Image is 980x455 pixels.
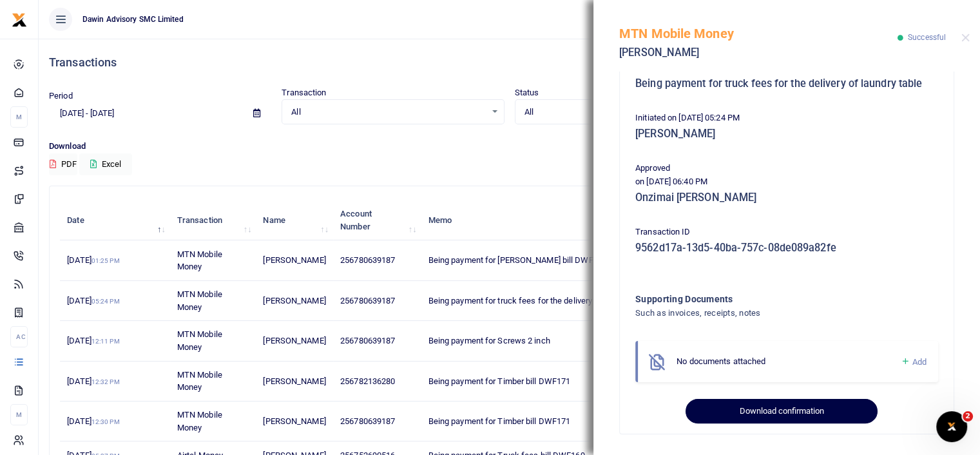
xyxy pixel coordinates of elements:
[263,416,325,426] span: [PERSON_NAME]
[177,370,222,392] span: MTN Mobile Money
[635,175,938,189] p: on [DATE] 06:40 PM
[67,376,119,386] span: [DATE]
[912,357,927,367] span: Add
[635,111,938,125] p: Initiated on [DATE] 05:24 PM
[170,200,256,240] th: Transaction: activate to sort column ascending
[10,326,28,347] li: Ac
[282,86,326,99] label: Transaction
[67,255,119,265] span: [DATE]
[340,336,395,345] span: 256780639187
[936,411,967,442] iframe: Intercom live chat
[263,296,325,305] span: [PERSON_NAME]
[60,200,170,240] th: Date: activate to sort column descending
[635,306,886,320] h4: Such as invoices, receipts, notes
[49,140,970,153] p: Download
[49,153,77,175] button: PDF
[635,242,938,255] h5: 9562d17a-13d5-40ba-757c-08de089a82fe
[963,411,973,421] span: 2
[428,296,651,305] span: Being payment for truck fees for the delivery of laundry table
[421,200,678,240] th: Memo: activate to sort column ascending
[49,55,970,70] h4: Transactions
[677,356,765,366] span: No documents attached
[635,191,938,204] h5: Onzimai [PERSON_NAME]
[515,86,539,99] label: Status
[428,376,571,386] span: Being payment for Timber bill DWF171
[79,153,132,175] button: Excel
[428,336,550,345] span: Being payment for Screws 2 inch
[177,329,222,352] span: MTN Mobile Money
[177,410,222,432] span: MTN Mobile Money
[635,128,938,140] h5: [PERSON_NAME]
[619,46,898,59] h5: [PERSON_NAME]
[340,296,395,305] span: 256780639187
[91,378,120,385] small: 12:32 PM
[91,418,120,425] small: 12:30 PM
[91,298,120,305] small: 05:24 PM
[256,200,333,240] th: Name: activate to sort column ascending
[91,257,120,264] small: 01:25 PM
[428,255,607,265] span: Being payment for [PERSON_NAME] bill DWF177
[49,90,73,102] label: Period
[291,106,485,119] span: All
[635,292,886,306] h4: Supporting Documents
[340,255,395,265] span: 256780639187
[263,336,325,345] span: [PERSON_NAME]
[635,162,938,175] p: Approved
[635,77,938,90] h5: Being payment for truck fees for the delivery of laundry table
[428,416,571,426] span: Being payment for Timber bill DWF171
[961,34,970,42] button: Close
[340,376,395,386] span: 256782136280
[340,416,395,426] span: 256780639187
[908,33,946,42] span: Successful
[67,416,119,426] span: [DATE]
[10,106,28,128] li: M
[686,399,877,423] button: Download confirmation
[177,249,222,272] span: MTN Mobile Money
[619,26,898,41] h5: MTN Mobile Money
[635,226,938,239] p: Transaction ID
[91,338,120,345] small: 12:11 PM
[67,336,119,345] span: [DATE]
[263,376,325,386] span: [PERSON_NAME]
[77,14,189,25] span: Dawin Advisory SMC Limited
[263,255,325,265] span: [PERSON_NAME]
[12,12,27,28] img: logo-small
[12,14,27,24] a: logo-small logo-large logo-large
[177,289,222,312] span: MTN Mobile Money
[49,102,243,124] input: select period
[10,404,28,425] li: M
[900,354,927,369] a: Add
[67,296,119,305] span: [DATE]
[333,200,421,240] th: Account Number: activate to sort column ascending
[524,106,718,119] span: All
